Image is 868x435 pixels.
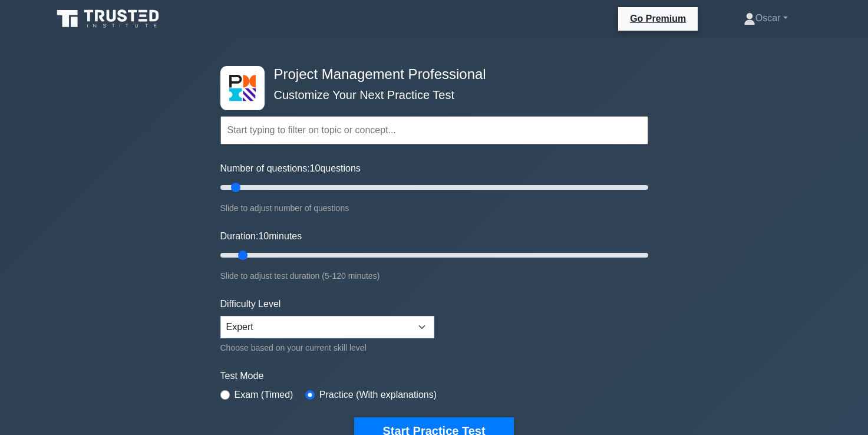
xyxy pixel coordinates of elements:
[310,163,321,173] span: 10
[715,6,816,30] a: Oscar
[220,341,434,355] div: Choose based on your current skill level
[220,297,281,311] label: Difficulty Level
[258,231,269,241] span: 10
[235,388,293,402] label: Exam (Timed)
[220,369,648,383] label: Test Mode
[623,11,693,26] a: Go Premium
[220,162,361,176] label: Number of questions: questions
[269,66,590,83] h4: Project Management Professional
[220,116,648,144] input: Start typing to filter on topic or concept...
[220,229,302,243] label: Duration: minutes
[220,201,648,215] div: Slide to adjust number of questions
[319,388,437,402] label: Practice (With explanations)
[220,269,648,283] div: Slide to adjust test duration (5-120 minutes)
